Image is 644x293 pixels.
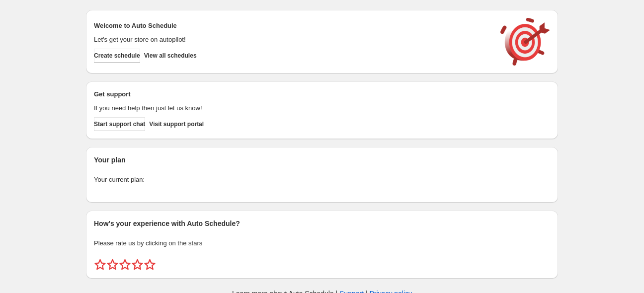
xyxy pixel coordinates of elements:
[94,89,490,99] h2: Get support
[94,21,490,31] h2: Welcome to Auto Schedule
[94,103,490,113] p: If you need help then just let us know!
[149,120,204,128] span: Visit support portal
[94,120,145,128] span: Start support chat
[94,117,145,131] a: Start support chat
[94,52,140,60] span: Create schedule
[94,238,550,248] p: Please rate us by clicking on the stars
[144,49,197,63] button: View all schedules
[94,175,550,185] p: Your current plan:
[94,35,490,45] p: Let's get your store on autopilot!
[94,155,550,165] h2: Your plan
[94,219,550,228] h2: How's your experience with Auto Schedule?
[149,117,204,131] a: Visit support portal
[144,52,197,60] span: View all schedules
[94,49,140,63] button: Create schedule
